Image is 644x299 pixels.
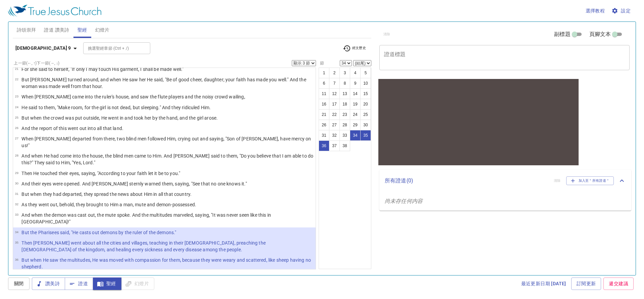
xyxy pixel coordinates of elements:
[577,280,596,288] span: 訂閱更新
[339,68,350,78] button: 3
[70,280,88,288] span: 證道
[319,130,329,141] button: 31
[21,76,314,90] p: But [PERSON_NAME] turned around, and when He saw her He said, "Be of good cheer, daughter; your f...
[350,88,361,99] button: 14
[21,170,180,177] p: Then He touched their eyes, saying, "According to your faith let it be to you."
[21,93,245,100] p: When [PERSON_NAME] came into the ruler's house, and saw the flute players and the noisy crowd wai...
[21,153,314,166] p: And when He had come into the house, the blind men came to Him. And [PERSON_NAME] said to them, "...
[21,104,211,111] p: He said to them, "Make room, for the girl is not dead, but sleeping." And they ridiculed Him.
[15,154,18,157] span: 28
[343,44,366,52] span: 經文歷史
[609,280,628,288] span: 遞交建議
[329,120,340,130] button: 27
[360,78,371,89] button: 10
[329,78,340,89] button: 7
[15,105,18,109] span: 24
[15,192,18,196] span: 31
[15,202,18,206] span: 32
[15,126,18,130] span: 26
[339,43,370,53] button: 經文歷史
[350,109,361,120] button: 24
[566,176,614,185] button: 加入至＂所有證道＂
[14,61,59,65] label: 上一節 (←, ↑) 下一節 (→, ↓)
[350,78,361,89] button: 9
[13,280,24,288] span: 關閉
[15,213,18,216] span: 33
[21,257,314,270] p: But when He saw the multitudes, He was moved with compassion for them, because they were weary an...
[586,7,605,15] span: 選擇教程
[319,140,329,151] button: 36
[339,109,350,120] button: 23
[519,277,569,290] a: 最近更新日期 [DATE]
[21,115,218,121] p: But when the crowd was put outside, He went in and took her by the hand, and the girl arose.
[360,130,371,141] button: 35
[21,212,314,225] p: And when the demon was cast out, the mute spoke. And the multitudes marveled, saying, "It was nev...
[8,5,101,17] img: True Jesus Church
[360,99,371,110] button: 20
[603,277,634,290] a: 遞交建議
[21,201,196,208] p: As they went out, behold, they brought to Him a man, mute and demon-possessed.
[385,177,548,185] p: 所有證道 ( 0 )
[379,170,631,192] div: 所有證道(0)清除加入至＂所有證道＂
[319,88,329,99] button: 11
[44,26,69,34] span: 證道 讚美詩
[15,94,18,98] span: 23
[329,130,340,141] button: 32
[571,277,601,290] a: 訂閱更新
[339,99,350,110] button: 18
[32,277,65,290] button: 讚美詩
[15,77,18,81] span: 22
[21,135,314,149] p: When [PERSON_NAME] departed from there, two blind men followed Him, crying out and saying, "Son o...
[613,7,631,15] span: 設定
[339,140,350,151] button: 38
[15,171,18,175] span: 29
[329,140,340,151] button: 37
[554,30,570,38] span: 副標題
[37,280,60,288] span: 讚美詩
[339,120,350,130] button: 28
[15,181,18,185] span: 30
[350,120,361,130] button: 29
[8,277,30,290] button: 關閉
[21,180,247,187] p: And their eyes were opened. And [PERSON_NAME] sternly warned them, saying, "See that no one knows...
[21,229,176,236] p: But the Pharisees said, "He casts out demons by the ruler of the demons."
[15,241,18,244] span: 35
[319,78,329,89] button: 6
[377,77,580,167] iframe: from-child
[15,116,18,119] span: 25
[21,125,123,132] p: And the report of this went out into all that land.
[319,68,329,78] button: 1
[65,277,93,290] button: 證道
[21,191,192,198] p: But when they had departed, they spread the news about Him in all that country.
[17,26,36,34] span: 詩頌崇拜
[21,66,183,73] p: For she said to herself, "If only I may touch His garment, I shall be made well."
[13,42,82,54] button: [DEMOGRAPHIC_DATA] 9
[360,120,371,130] button: 30
[319,61,324,65] label: 節
[339,88,350,99] button: 13
[610,5,633,17] button: 設定
[95,26,110,34] span: 幻燈片
[15,136,18,140] span: 27
[350,68,361,78] button: 4
[85,44,137,52] input: Type Bible Reference
[77,26,87,34] span: 聖經
[21,240,314,253] p: Then [PERSON_NAME] went about all the cities and villages, teaching in their [DEMOGRAPHIC_DATA], ...
[329,109,340,120] button: 22
[385,198,423,204] i: 尚未存任何内容
[329,88,340,99] button: 12
[339,78,350,89] button: 8
[589,30,611,38] span: 頁腳文本
[583,5,608,17] button: 選擇教程
[350,99,361,110] button: 19
[521,280,566,288] span: 最近更新日期 [DATE]
[98,280,116,288] span: 聖經
[339,130,350,141] button: 33
[360,109,371,120] button: 25
[15,44,71,52] b: [DEMOGRAPHIC_DATA] 9
[350,130,361,141] button: 34
[329,68,340,78] button: 2
[15,67,18,71] span: 21
[15,230,18,234] span: 34
[360,68,371,78] button: 5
